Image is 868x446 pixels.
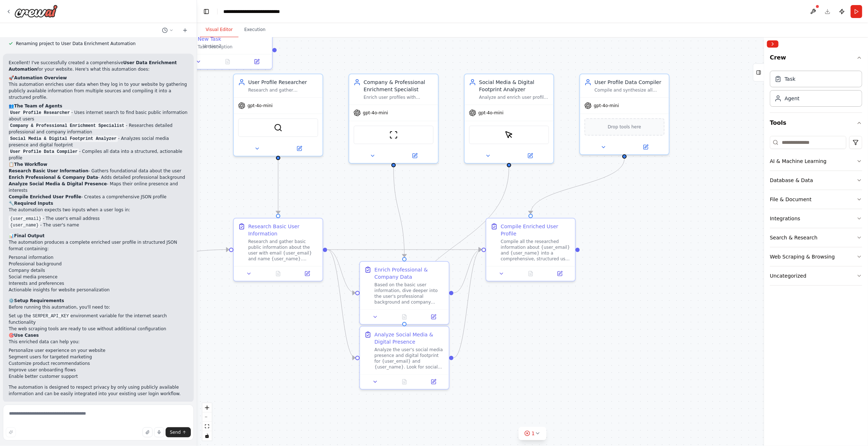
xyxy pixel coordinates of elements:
button: Open in side panel [421,313,446,321]
button: No output available [263,269,294,278]
li: Improve user onboarding flows [9,367,188,373]
g: Edge from 106f44b9-1c37-4b02-b0f1-314f083a0ca7 to c7475e6b-f808-4d9d-9760-7d65a9e6a4ec [527,159,628,214]
button: Open in side panel [244,57,269,66]
button: Uncategorized [770,266,862,285]
span: Renaming project to User Data Enrichment Automation [16,41,136,47]
button: Crew [770,50,862,68]
button: No output available [516,269,546,278]
div: Integrations [770,215,800,222]
strong: The Workflow [14,162,47,167]
g: Edge from triggers to 3adc181b-3a16-4f7e-8b5e-d17d1614ef60 [108,246,229,266]
p: Before running this automation, you'll need to: [9,304,188,310]
strong: The Team of Agents [14,103,62,109]
li: Interests and preferences [9,280,188,287]
div: Research and gather comprehensive public information about users from {user_email} and {user_name... [248,87,318,93]
img: SerperDevTool [274,123,282,132]
div: Research Basic User Information [248,223,318,237]
g: Edge from ee418180-6892-423c-ac88-01031b638d7a to 09dc4e80-b54c-44fa-a8a8-da178efbb64c [401,167,513,322]
strong: Setup Requirements [14,298,64,303]
div: User Profile Data Compiler [595,79,665,86]
p: This enriched data can help you: [9,339,188,345]
nav: breadcrumb [223,8,304,15]
div: Task [785,75,795,83]
button: Click to speak your automation idea [154,427,164,437]
li: - Researches detailed professional and company information [9,122,188,135]
button: Collapse right sidebar [767,40,779,48]
span: gpt-4o-mini [247,103,273,109]
h2: 🚀 [9,75,188,81]
div: User Profile ResearcherResearch and gather comprehensive public information about users from {use... [233,74,323,156]
div: Compile Enriched User ProfileCompile all the researched information about {user_email} and {user_... [486,218,576,282]
button: No output available [389,313,420,321]
g: Edge from 3adc181b-3a16-4f7e-8b5e-d17d1614ef60 to 02a55ffa-75cb-462d-bc78-15eca02173ca [327,246,355,296]
g: Edge from 3adc181b-3a16-4f7e-8b5e-d17d1614ef60 to 09dc4e80-b54c-44fa-a8a8-da178efbb64c [327,246,355,361]
span: gpt-4o-mini [478,110,504,116]
span: gpt-4o-mini [363,110,388,116]
li: Enable better customer support [9,373,188,380]
li: - Adds detailed professional background [9,174,188,181]
code: User Profile Data Compiler [9,149,79,155]
strong: Required Inputs [14,201,53,206]
div: New Task [198,35,221,43]
h2: ⚙️ [9,297,188,304]
code: {user_name} [9,222,40,229]
div: Enrich user profiles with detailed company and professional information from {user_email} and {us... [364,94,434,100]
li: Personal information [9,254,188,261]
g: Edge from 607eb737-8153-46c1-821b-ae1e7e55c179 to 3adc181b-3a16-4f7e-8b5e-d17d1614ef60 [275,160,282,214]
p: The automation is designed to respect privacy by only using publicly available information and ca... [9,384,188,397]
button: Tools [770,113,862,133]
div: AI & Machine Learning [770,158,827,165]
li: Actionable insights for website personalization [9,287,188,293]
div: Social Media & Digital Footprint Analyzer [479,79,549,93]
strong: Compile Enriched User Profile [9,194,81,199]
div: Based on the basic user information, dive deeper into the user's professional background and comp... [374,282,444,305]
strong: Research Basic User Information [9,168,88,173]
li: - Compiles all data into a structured, actionable profile [9,148,188,161]
div: Analyze Social Media & Digital Presence [374,331,444,345]
div: Company & Professional Enrichment SpecialistEnrich user profiles with detailed company and profes... [348,74,439,164]
button: Start a new chat [179,26,191,35]
code: User Profile Researcher [9,110,71,116]
div: Compile and synthesize all enriched user data from {user_email} and {user_name} into a comprehens... [595,87,665,93]
li: Personalize user experience on your website [9,347,188,354]
button: No output available [212,57,243,66]
button: Visual Editor [200,22,238,37]
li: - The user's name [9,222,188,228]
span: 1 [532,430,535,437]
button: Toggle Sidebar [761,37,767,446]
div: User Profile Researcher [248,79,318,86]
button: Open in side panel [279,144,320,153]
div: Company & Professional Enrichment Specialist [364,79,434,93]
h2: 👥 [9,103,188,109]
div: Analyze the user's social media presence and digital footprint for {user_email} and {user_name}. ... [374,347,444,370]
div: Social Media & Digital Footprint AnalyzerAnalyze and enrich user profiles with social media prese... [464,74,554,164]
button: Upload files [143,427,153,437]
g: Edge from 02a55ffa-75cb-462d-bc78-15eca02173ca to c7475e6b-f808-4d9d-9760-7d65a9e6a4ec [453,246,482,296]
div: Database & Data [770,177,813,184]
p: The automation produces a complete enriched user profile in structured JSON format containing: [9,239,188,252]
strong: Automation Overview [14,75,67,80]
p: Excellent! I've successfully created a comprehensive for your website. Here's what this automatio... [9,59,188,72]
button: Send [166,427,191,437]
img: ScrapeWebsiteTool [389,131,398,139]
div: Compile Enriched User Profile [501,223,571,237]
img: ScrapeElementFromWebsiteTool [505,131,513,139]
g: Edge from fbdb85d0-70e3-4d25-9e5b-de982146c52d to 02a55ffa-75cb-462d-bc78-15eca02173ca [390,167,408,257]
button: Execution [238,22,271,37]
span: Send [170,429,181,435]
div: Enrich Professional & Company DataBased on the basic user information, dive deeper into the user'... [359,261,450,325]
h2: 📋 [9,161,188,168]
div: New TaskTask description [183,30,273,70]
button: Integrations [770,209,862,228]
button: 1 [519,427,547,440]
div: Version 2 [203,43,222,49]
button: fit view [202,422,212,431]
div: Research and gather basic public information about the user with email {user_email} and name {use... [248,239,318,262]
code: Social Media & Digital Footprint Analyzer [9,136,118,142]
div: Web Scraping & Browsing [770,253,835,260]
span: gpt-4o-mini [594,103,619,109]
button: Open in side panel [510,151,551,160]
button: zoom in [202,403,212,412]
div: Uncategorized [770,272,806,279]
div: React Flow controls [202,403,212,441]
